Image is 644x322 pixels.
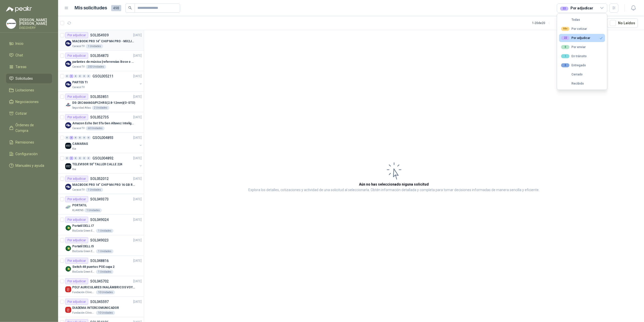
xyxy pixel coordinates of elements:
[65,286,71,292] img: Company Logo
[72,244,94,249] p: Portatil DELL I5
[16,87,34,93] span: Licitaciones
[561,45,569,49] div: 0
[607,18,638,28] button: No Leídos
[65,155,143,171] a: 0 1 0 0 0 0 GSOL004892[DATE] Company LogoTELEVISOR 50" TALLER CALLE 224Kia
[65,163,71,169] img: Company Logo
[72,229,95,233] p: BioCosta Green Energy S.A.S
[65,225,71,231] img: Company Logo
[133,279,142,284] p: [DATE]
[560,7,568,11] div: 22
[65,184,71,190] img: Company Logo
[72,142,88,146] p: CAMARAS
[16,41,24,46] span: Inicio
[133,115,142,120] p: [DATE]
[65,278,88,284] div: Por adjudicar
[65,102,71,108] img: Company Logo
[16,122,47,133] span: Órdenes de Compra
[72,162,122,167] p: TELEVISOR 50" TALLER CALLE 224
[58,297,144,317] a: Por adjudicarSOL045597[DATE] Company LogoDIADEMA INTERCOMUNICADORFundación Clínica Shaio10 Unidades
[74,136,78,139] div: 0
[6,62,52,72] a: Tareas
[72,188,85,192] p: Caracol TV
[16,76,33,81] span: Solicitudes
[133,135,142,140] p: [DATE]
[559,61,605,69] button: 0Entregado
[65,73,143,89] a: 0 1 0 0 0 0 GSOL005211[DATE] Company LogoPARTES TICaracol TV
[6,74,52,83] a: Solicitudes
[72,290,95,294] p: Fundación Clínica Shaio
[133,238,142,243] p: [DATE]
[16,151,38,157] span: Configuración
[133,176,142,181] p: [DATE]
[133,217,142,222] p: [DATE]
[561,36,569,40] div: 22
[72,311,95,315] p: Fundación Clínica Shaio
[6,97,52,107] a: Negociaciones
[87,136,90,139] div: 0
[561,18,580,22] div: Todas
[111,5,121,11] span: 498
[86,44,103,48] div: 1 Unidades
[58,51,144,71] a: Por adjudicarSOL054873[DATE] Company Logoparlantes de música (referencias Bose o Alexa) CON MARCA...
[72,126,85,130] p: Caracol TV
[92,156,113,160] p: GSOL004892
[58,174,144,194] a: Por adjudicarSOL052012[DATE] Company LogoMACBOOK PRO 14" CHIP M4 PRO 16 GB RAM 1TBCaracol TV1 Uni...
[72,265,114,269] p: Switch 48 puertos POE capa 2
[72,208,83,212] p: KLARENS
[559,16,605,24] button: Todas
[72,249,95,253] p: BioCosta Green Energy S.A.S
[69,74,73,78] div: 1
[133,53,142,58] p: [DATE]
[65,114,88,120] div: Por adjudicar
[16,99,39,105] span: Negociaciones
[90,279,109,283] p: SOL045702
[72,44,85,48] p: Caracol TV
[58,235,144,256] a: Por adjudicarSOL049023[DATE] Company LogoPortatil DELL I5BioCosta Green Energy S.A.S1 Unidades
[133,258,142,263] p: [DATE]
[561,27,587,31] div: Por cotizar
[90,218,109,222] p: SOL049024
[96,249,113,253] div: 1 Unidades
[65,245,71,251] img: Company Logo
[78,136,82,139] div: 0
[69,136,73,139] div: 3
[65,53,88,59] div: Por adjudicar
[92,106,109,110] div: 2 Unidades
[90,238,109,242] p: SOL049023
[90,177,109,180] p: SOL052012
[65,266,71,272] img: Company Logo
[72,183,135,187] p: MACBOOK PRO 14" CHIP M4 PRO 16 GB RAM 1TB
[58,194,144,215] a: Por adjudicarSOL049373[DATE] Company LogoPORTATILKLARENS1 Unidades
[72,147,76,151] p: Kia
[96,311,115,315] div: 10 Unidades
[65,40,71,46] img: Company Logo
[90,259,109,263] p: SOL048816
[561,63,586,67] div: Entregado
[6,85,52,95] a: Licitaciones
[96,290,115,294] div: 10 Unidades
[65,196,88,202] div: Por adjudicar
[69,156,73,160] div: 1
[86,188,103,192] div: 1 Unidades
[72,167,76,171] p: Kia
[92,74,113,78] p: GSOL005211
[72,59,135,64] p: parlantes de música (referencias Bose o Alexa) CON MARCACION 1 LOGO (Mas datos en el adjunto)
[90,115,109,119] p: SOL052735
[19,26,52,29] p: DISCOVERY
[78,156,82,160] div: 0
[6,161,52,170] a: Manuales y ayuda
[560,5,593,11] div: Por adjudicar
[65,81,71,87] img: Company Logo
[6,120,52,135] a: Órdenes de Compra
[133,94,142,99] p: [DATE]
[16,139,34,145] span: Remisiones
[561,27,569,31] div: 99+
[65,122,71,128] img: Company Logo
[72,39,135,44] p: MACBOOK PRO 14" CHIP M4 PRO - MX2J3E/A
[65,94,88,100] div: Por adjudicar
[16,111,27,116] span: Cotizar
[87,74,90,78] div: 0
[58,112,144,133] a: Por adjudicarSOL052735[DATE] Company LogoAmazon Echo Dot 5Ta Gen Altavoz Inteligente Alexa AzulCa...
[65,217,88,223] div: Por adjudicar
[559,79,605,88] button: Recibido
